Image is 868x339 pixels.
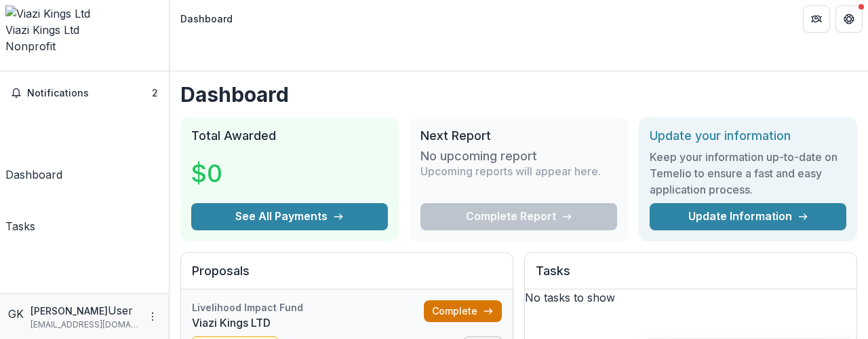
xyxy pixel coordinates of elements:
a: Proposals [5,240,58,308]
h2: Update your information [650,128,846,143]
p: [PERSON_NAME] [31,304,108,318]
h2: Proposals [192,264,502,289]
button: Get Help [835,5,863,33]
h3: $0 [191,155,222,192]
a: Tasks [5,188,35,234]
div: Proposals [5,292,58,308]
span: 2 [152,87,158,99]
div: Viazi Kings Ltd [5,22,163,38]
h3: No upcoming report [420,149,537,164]
h2: Next Report [420,128,617,143]
nav: breadcrumb [175,9,238,29]
span: Nonprofit [5,39,56,53]
p: No tasks to show [525,289,856,306]
div: Dashboard [5,166,62,183]
div: Dashboard [180,12,233,26]
div: Gladys Kahindo [8,306,25,322]
a: Update Information [650,203,846,230]
h1: Dashboard [180,82,857,107]
a: Complete [424,300,502,322]
a: Dashboard [5,109,62,183]
a: Viazi Kings LTD [192,315,424,331]
p: [EMAIL_ADDRESS][DOMAIN_NAME] [31,319,139,331]
img: Viazi Kings Ltd [5,5,163,22]
h2: Tasks [536,264,846,289]
p: User [108,302,133,319]
span: Notifications [27,88,152,99]
h3: Keep your information up-to-date on Temelio to ensure a fast and easy application process. [650,149,846,198]
h2: Total Awarded [191,128,388,143]
button: More [144,308,161,325]
button: Partners [803,5,830,33]
div: Tasks [5,218,35,234]
button: Notifications2 [5,82,163,104]
button: See All Payments [191,203,388,230]
p: Upcoming reports will appear here. [420,163,601,179]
